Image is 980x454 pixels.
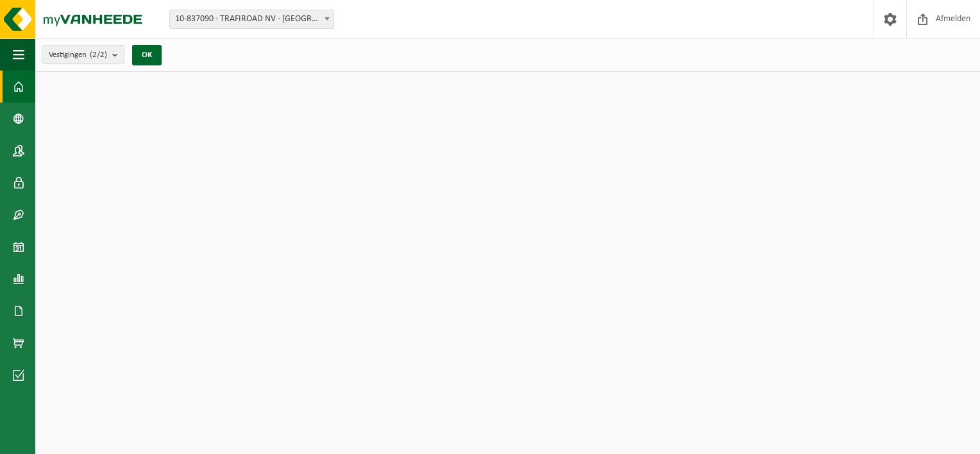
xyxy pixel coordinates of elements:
button: OK [132,45,162,65]
count: (2/2) [90,51,107,59]
button: Vestigingen(2/2) [42,45,124,64]
span: Vestigingen [49,46,107,65]
span: 10-837090 - TRAFIROAD NV - LOKEREN [169,10,334,29]
span: 10-837090 - TRAFIROAD NV - LOKEREN [170,10,334,28]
